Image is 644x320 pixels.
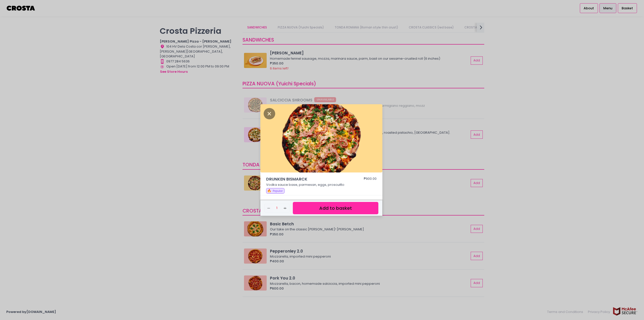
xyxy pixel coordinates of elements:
[264,111,275,116] button: Close
[266,176,349,182] span: DRUNKEN BISMARCK
[266,182,377,187] p: Vodka sauce base, parmesan, eggs, proscuitto
[267,188,271,193] span: 🔥
[293,202,378,214] button: Add to basket
[260,104,382,173] img: DRUNKEN BISMARCK
[364,176,377,182] div: ₱900.00
[273,189,283,193] span: Popular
